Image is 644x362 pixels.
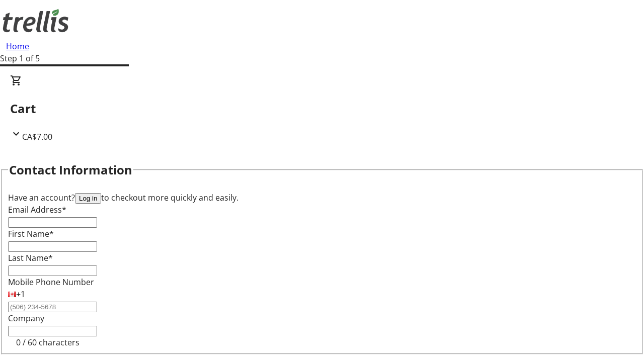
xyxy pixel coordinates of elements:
h2: Contact Information [9,161,132,179]
h2: Cart [10,100,634,118]
button: Log in [75,193,101,204]
input: (506) 234-5678 [8,302,97,312]
tr-character-limit: 0 / 60 characters [16,337,79,348]
div: CartCA$7.00 [10,74,634,143]
label: Last Name* [8,252,53,263]
label: First Name* [8,228,54,239]
label: Email Address* [8,204,66,215]
span: CA$7.00 [22,131,52,142]
label: Mobile Phone Number [8,277,94,288]
div: Have an account? to checkout more quickly and easily. [8,192,636,204]
label: Company [8,313,44,324]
